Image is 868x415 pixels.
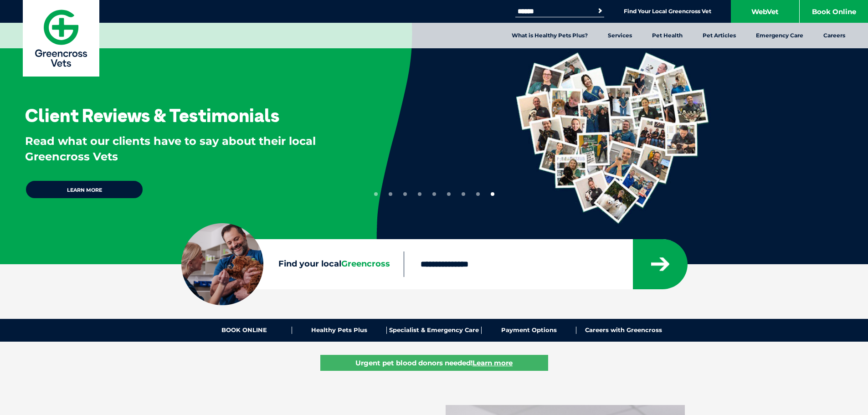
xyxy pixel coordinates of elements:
[502,23,598,48] a: What is Healthy Pets Plus?
[320,355,548,371] a: Urgent pet blood donors needed!Learn more
[25,133,347,164] p: Read what our clients have to say about their local Greencross Vets
[181,257,404,271] label: Find your local
[292,327,387,334] a: Healthy Pets Plus
[624,8,711,15] a: Find Your Local Greencross Vet
[403,192,407,196] button: 3 of 9
[642,23,693,48] a: Pet Health
[462,192,465,196] button: 7 of 9
[447,192,451,196] button: 6 of 9
[596,6,605,15] button: Search
[341,259,390,269] span: Greencross
[746,23,813,48] a: Emergency Care
[25,106,279,124] h3: Client Reviews & Testimonials
[389,192,392,196] button: 2 of 9
[473,359,513,367] u: Learn more
[418,192,421,196] button: 4 of 9
[432,192,436,196] button: 5 of 9
[813,23,855,48] a: Careers
[25,180,144,199] a: Learn more
[491,192,494,196] button: 9 of 9
[197,327,292,334] a: BOOK ONLINE
[374,192,378,196] button: 1 of 9
[693,23,746,48] a: Pet Articles
[576,327,671,334] a: Careers with Greencross
[482,327,576,334] a: Payment Options
[476,192,480,196] button: 8 of 9
[598,23,642,48] a: Services
[387,327,482,334] a: Specialist & Emergency Care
